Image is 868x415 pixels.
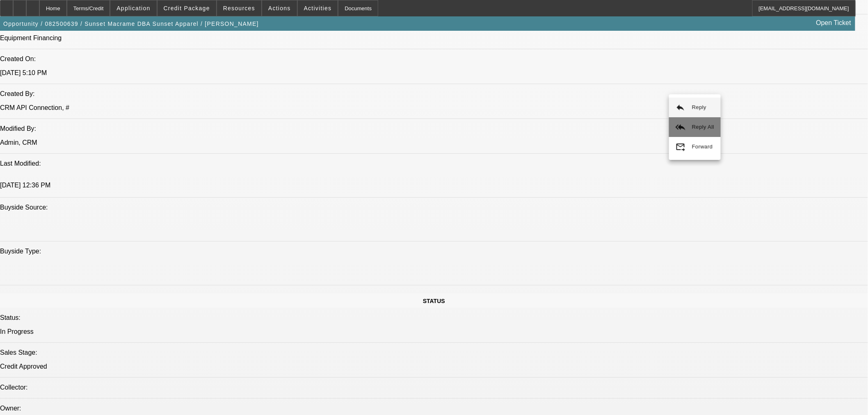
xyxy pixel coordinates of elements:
[298,0,338,16] button: Activities
[3,21,259,27] span: Opportunity / 082500639 / Sunset Macrame DBA Sunset Apparel / [PERSON_NAME]
[423,298,445,305] span: STATUS
[813,16,854,30] a: Open Ticket
[217,0,261,16] button: Resources
[692,144,713,150] span: Forward
[304,5,332,11] span: Activities
[676,103,685,112] mat-icon: reply
[110,0,156,16] button: Application
[692,104,706,110] span: Reply
[676,122,685,132] mat-icon: reply_all
[676,142,685,152] mat-icon: forward_to_inbox
[158,0,216,16] button: Credit Package
[116,5,150,11] span: Application
[262,0,297,16] button: Actions
[692,124,714,130] span: Reply All
[268,5,291,11] span: Actions
[164,5,210,11] span: Credit Package
[223,5,255,11] span: Resources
